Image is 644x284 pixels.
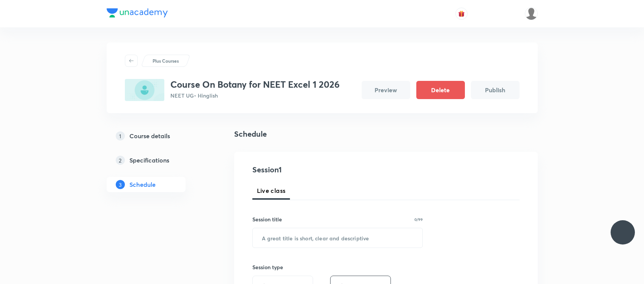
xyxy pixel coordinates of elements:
p: 0/99 [414,218,423,221]
img: avatar [458,10,465,17]
h6: Session type [252,263,283,271]
img: Company Logo [107,8,168,17]
span: Live class [257,186,286,195]
button: Publish [471,81,520,99]
a: 2Specifications [107,153,210,168]
img: FBC89934-D22B-4910-B5AB-BD83C6D8C75F_plus.png [125,79,164,101]
a: Company Logo [107,8,168,19]
h6: Session title [252,215,282,223]
h4: Schedule [234,128,267,140]
h4: Session 1 [252,164,391,175]
h5: Schedule [129,180,156,189]
p: Plus Courses [153,57,179,64]
img: ttu [618,228,627,237]
a: 1Course details [107,128,210,144]
p: 3 [116,180,125,189]
h5: Course details [129,131,170,140]
p: 2 [116,156,125,165]
button: Preview [362,81,410,99]
p: NEET UG • Hinglish [170,92,340,99]
button: avatar [455,8,468,20]
h5: Specifications [129,156,169,165]
input: A great title is short, clear and descriptive [253,228,423,248]
p: 1 [116,131,125,140]
img: Dipti [525,7,538,20]
button: Delete [416,81,465,99]
h3: Course On Botany for NEET Excel 1 2026 [170,79,340,90]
